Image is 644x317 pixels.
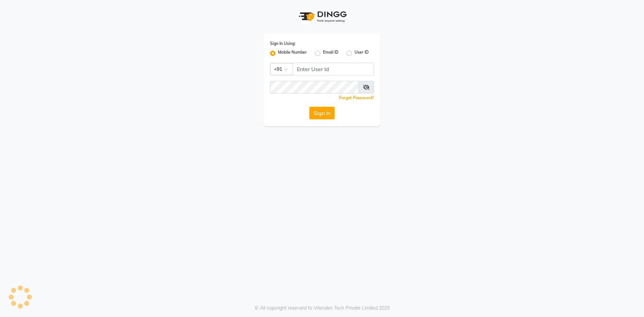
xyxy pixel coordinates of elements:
[323,49,338,57] label: Email ID
[295,7,349,27] img: logo1.svg
[309,107,335,119] button: Sign In
[355,49,369,57] label: User ID
[270,81,359,94] input: Username
[339,95,374,100] a: Forgot Password?
[278,49,307,57] label: Mobile Number
[270,41,296,47] label: Sign In Using:
[292,63,374,75] input: Username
